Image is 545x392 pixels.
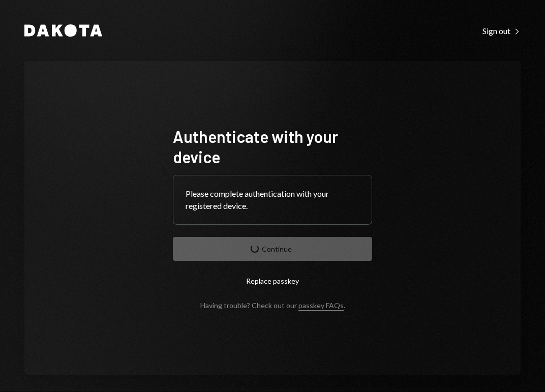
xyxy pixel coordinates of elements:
h1: Authenticate with your device [173,126,372,167]
button: Replace passkey [173,269,372,293]
div: Having trouble? Check out our . [200,301,345,310]
div: Please complete authentication with your registered device. [186,188,359,212]
div: Sign out [482,26,521,36]
a: passkey FAQs [298,301,344,311]
a: Sign out [482,25,521,36]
